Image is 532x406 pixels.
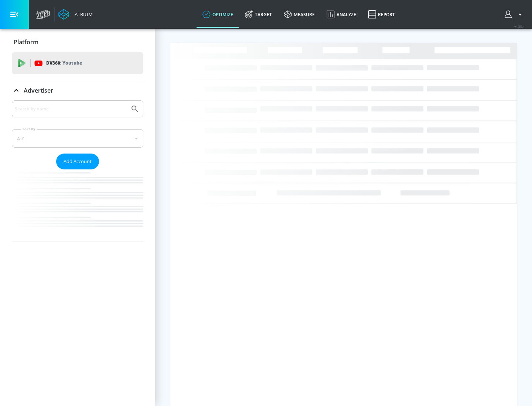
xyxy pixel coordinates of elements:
[14,38,38,46] p: Platform
[12,32,143,52] div: Platform
[72,11,93,18] div: Atrium
[15,104,127,114] input: Search by name
[12,169,143,241] nav: list of Advertiser
[321,1,362,28] a: Analyze
[514,24,525,28] span: v 4.25.4
[12,80,143,101] div: Advertiser
[12,100,143,241] div: Advertiser
[56,154,99,169] button: Add Account
[12,129,143,148] div: A-Z
[64,157,92,166] span: Add Account
[362,1,401,28] a: Report
[58,9,93,20] a: Atrium
[197,1,239,28] a: optimize
[239,1,278,28] a: Target
[46,59,82,67] p: DV360:
[278,1,321,28] a: measure
[21,127,37,131] label: Sort By
[62,59,82,67] p: Youtube
[12,52,143,74] div: DV360: Youtube
[24,86,53,94] p: Advertiser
